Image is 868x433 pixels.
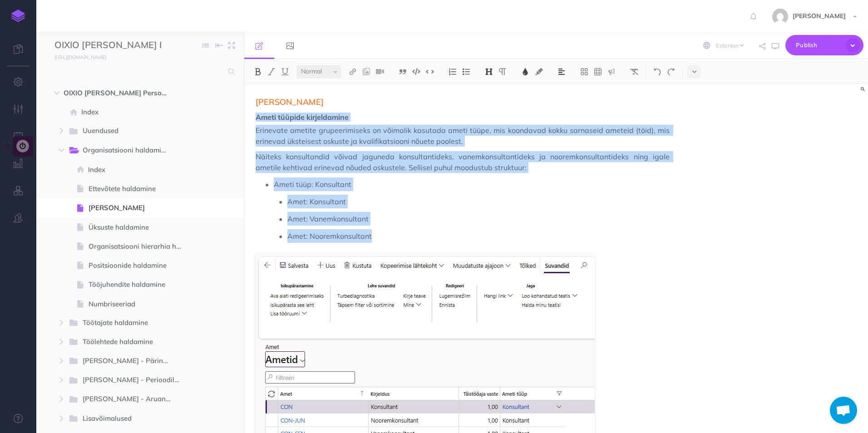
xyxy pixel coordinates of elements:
img: Paragraph button [498,68,507,75]
span: Publish [796,38,841,52]
img: Inline code button [426,68,434,75]
img: Redo [667,68,675,75]
span: Ameti tüüp: Konsultant [274,177,670,191]
img: Add image button [362,68,370,75]
img: Text color button [521,68,529,75]
span: Positsioonide haldamine [89,260,189,271]
small: [URL][DOMAIN_NAME] [54,54,106,60]
img: Bold button [254,68,262,75]
span: [PERSON_NAME] [256,98,670,107]
span: Näiteks konsultandid võivad jaguneda konsultantideks, vanemkonsultantideks ja nooremkonsultantide... [256,151,670,173]
span: Uuendused [83,125,176,137]
span: [PERSON_NAME] - Perioodiline [83,374,187,386]
img: Link button [349,68,357,75]
span: Amet: Konsultant [287,195,670,208]
span: Organisatsiooni haldamine [83,145,176,157]
img: Blockquote button [399,68,407,75]
img: Code block button [412,68,420,75]
a: [URL][DOMAIN_NAME] [36,52,115,61]
span: [PERSON_NAME] [788,12,850,20]
img: Clear styles button [630,68,638,75]
span: Organisatsiooni hierarhia haldamine [89,241,189,252]
img: Callout dropdown menu button [607,68,616,75]
img: Ordered list button [449,68,457,75]
img: Italic button [267,68,276,75]
span: Töölehtede haldamine [83,336,176,348]
input: Search [54,64,223,80]
span: Index [88,164,189,175]
span: Ettevõtete haldamine [89,183,189,194]
span: OIXIO [PERSON_NAME] Personal D365FO [64,88,178,98]
span: Tööjuhendite haldamine [89,279,189,290]
span: [PERSON_NAME] - Päringud [83,355,178,367]
span: Ameti tüüpide kirjeldamine [256,113,670,122]
span: Erinevate ametite grupeerimiseks on võimalik kasutada ameti tüüpe, mis koondavad kokku sarnaseid ... [256,125,670,147]
span: Index [81,107,189,118]
img: Headings dropdown button [485,68,493,75]
img: Create table button [594,68,602,75]
button: Publish [785,35,863,55]
span: Töötajate haldamine [83,317,176,329]
img: Underline button [281,68,289,75]
input: Documentation Name [54,39,161,52]
div: Open chat [830,397,857,424]
img: Undo [653,68,661,75]
span: Amet: Vanemkonsultant [287,212,670,226]
span: [PERSON_NAME] - Aruanded [83,394,181,405]
span: Lisavõimalused [83,413,176,425]
img: Text background color button [535,68,543,75]
img: ee65855e18b60f7c6c31020ba47c0764.jpg [772,9,788,25]
img: Unordered list button [462,68,470,75]
img: Add video button [376,68,384,75]
span: [PERSON_NAME] [89,202,189,213]
span: Numbriseeriad [89,299,189,310]
img: Alignment dropdown menu button [557,68,566,75]
span: Üksuste haldamine [89,222,189,233]
span: Amet: Nooremkonsultant [287,229,670,243]
img: logo-mark.svg [11,10,25,22]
